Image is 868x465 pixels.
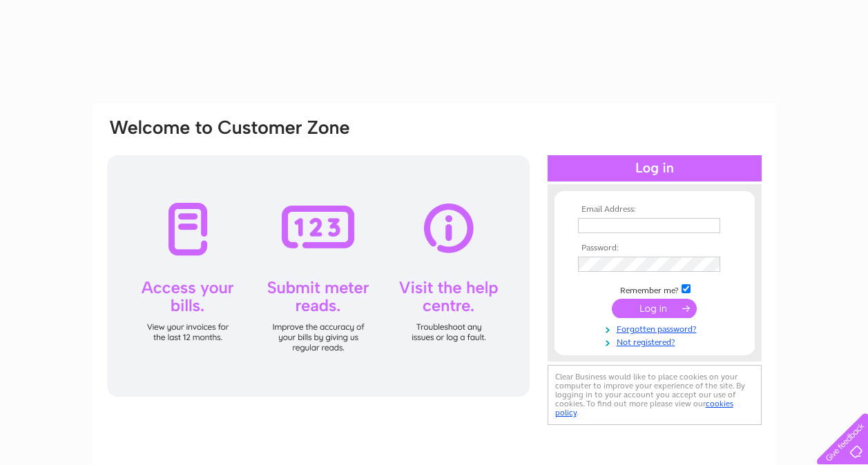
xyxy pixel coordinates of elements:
[555,399,733,417] a: cookies policy
[612,299,697,318] input: Submit
[548,365,762,425] div: Clear Business would like to place cookies on your computer to improve your experience of the sit...
[578,321,735,335] a: Forgotten password?
[575,205,735,215] th: Email Address:
[575,244,735,253] th: Password:
[575,282,735,296] td: Remember me?
[578,335,735,348] a: Not registered?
